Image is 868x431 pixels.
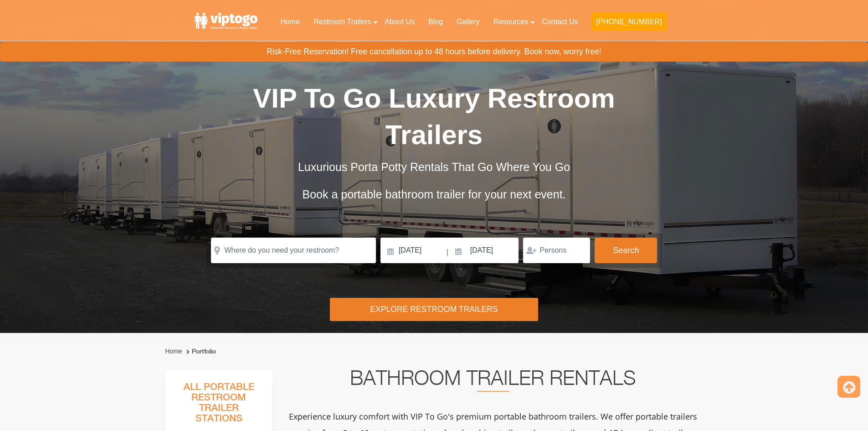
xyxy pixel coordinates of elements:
[378,12,421,32] a: About Us
[307,12,378,32] a: Restroom Trailers
[380,238,446,263] input: Delivery
[535,12,585,32] a: Contact Us
[165,348,182,355] a: Home
[421,12,450,32] a: Blog
[298,161,570,173] span: Luxurious Porta Potty Rentals That Go Where You Go
[450,12,487,32] a: Gallery
[591,13,666,31] button: [PHONE_NUMBER]
[184,346,216,357] li: Portfolio
[450,238,519,263] input: Pickup
[285,370,701,392] h2: Bathroom Trailer Rentals
[330,298,538,321] div: Explore Restroom Trailers
[302,188,565,201] span: Book a portable bathroom trailer for your next event.
[585,12,673,36] a: [PHONE_NUMBER]
[211,238,376,263] input: Where do you need your restroom?
[595,238,657,263] button: Search
[487,12,535,32] a: Resources
[253,83,615,150] span: VIP To Go Luxury Restroom Trailers
[273,12,307,32] a: Home
[447,238,448,267] span: |
[523,238,590,263] input: Persons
